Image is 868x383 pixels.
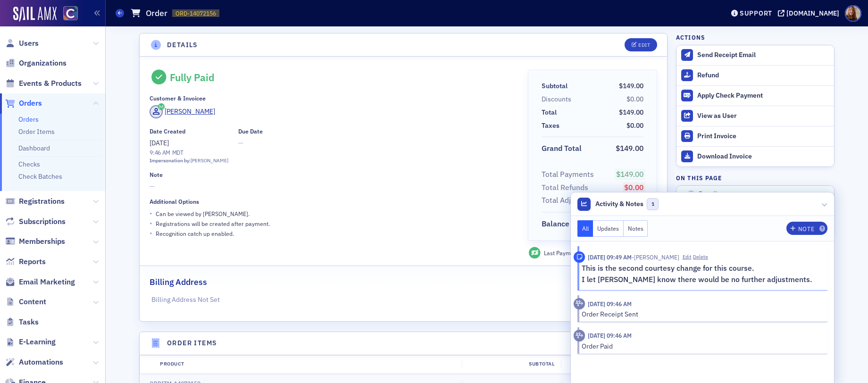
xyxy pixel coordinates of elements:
h1: Order [146,8,167,19]
button: Apply Check Payment [676,85,834,106]
button: All [577,220,593,237]
span: Discounts [542,94,575,104]
span: $0.00 [626,121,643,130]
h4: On this page [676,174,835,182]
h4: Actions [676,33,705,42]
span: $149.00 [616,143,643,153]
a: Checks [18,160,40,168]
span: Subscriptions [19,216,66,227]
span: $0.00 [626,95,643,103]
p: Billing Address Not Set [151,295,656,305]
button: Delete [693,253,708,261]
a: View Homepage [57,6,78,22]
div: Activity [574,330,585,341]
a: Orders [5,98,42,108]
a: E-Learning [5,337,56,347]
span: Content [19,297,46,307]
span: [DATE] [150,139,169,147]
div: Date Created [150,128,185,135]
span: 1 [647,198,659,210]
p: Recognition catch up enabled. [156,229,234,238]
a: Email Marketing [5,277,75,287]
a: Check Batches [18,172,62,181]
div: Note [574,251,585,263]
button: Updates [593,220,624,237]
a: Subscriptions [5,216,66,227]
span: $149.00 [619,108,643,117]
a: Memberships [5,236,65,247]
span: Orders [19,98,42,108]
div: Grand Total [542,143,582,154]
button: Send Receipt Email [676,45,834,65]
time: 10/9/2025 09:49 AM [588,253,632,261]
a: Automations [5,357,63,367]
span: Total Adjustments [542,195,607,206]
span: — [150,182,514,191]
span: Automations [19,357,63,367]
div: Download Invoice [697,152,829,161]
time: 10/9/2025 09:46 AM [588,332,632,339]
time: 10/9/2025 09:46 AM [588,300,632,308]
span: Grand Total [542,143,585,154]
div: Order Receipt Sent [582,309,821,319]
p: I let [PERSON_NAME] know there would be no further adjustments. [582,274,821,285]
a: Organizations [5,58,67,68]
span: MDT [170,149,184,156]
a: Print Invoice [676,126,834,146]
p: Can be viewed by [PERSON_NAME] . [156,209,250,218]
div: Total Payments [542,169,594,180]
div: Order Paid [582,341,821,351]
img: SailAMX [13,7,57,22]
button: [DOMAIN_NAME] [778,10,843,17]
span: • [150,228,152,238]
div: Subtotal [542,81,568,91]
a: Orders [18,115,39,124]
div: Total Refunds [542,182,588,193]
span: Details [699,190,720,199]
h4: Order Items [167,338,217,348]
span: $149.00 [619,82,643,90]
p: Registrations will be created after payment. [156,219,270,228]
span: ORD-14072156 [175,9,216,17]
button: Edit [625,38,657,51]
div: Subtotal [462,360,561,368]
a: Dashboard [18,144,50,152]
span: $149.00 [616,169,643,179]
a: Users [5,38,39,49]
span: Sheila Duggan [632,253,679,261]
span: Memberships [19,236,65,247]
div: Additional Options [150,198,199,205]
div: [PERSON_NAME] [191,157,228,165]
div: Balance Due [542,218,585,230]
span: Users [19,38,39,49]
span: Total Refunds [542,182,592,193]
span: Taxes [542,121,563,131]
div: Send Receipt Email [697,51,829,59]
div: Support [740,9,772,17]
div: Total Adjustments [542,195,603,206]
h4: Details [167,40,198,50]
div: Last Payment: [544,249,623,257]
a: Reports [5,257,46,267]
span: Total [542,108,560,117]
span: Organizations [19,58,67,68]
span: Subtotal [542,81,571,91]
span: Total Payments [542,169,597,180]
a: Registrations [5,196,65,207]
div: Note [150,171,163,178]
span: Impersonation by: [150,157,191,164]
span: • [150,218,152,228]
span: Tasks [19,317,39,327]
span: Email Marketing [19,277,75,287]
div: [DOMAIN_NAME] [786,9,839,17]
span: Registrations [19,196,65,207]
div: View as User [697,112,829,120]
h2: Billing Address [150,276,207,288]
div: Refund [697,71,829,80]
a: Tasks [5,317,39,327]
button: View as User [676,106,834,126]
div: Taxes [542,121,559,131]
span: Reports [19,257,46,267]
div: Fully Paid [170,71,215,83]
